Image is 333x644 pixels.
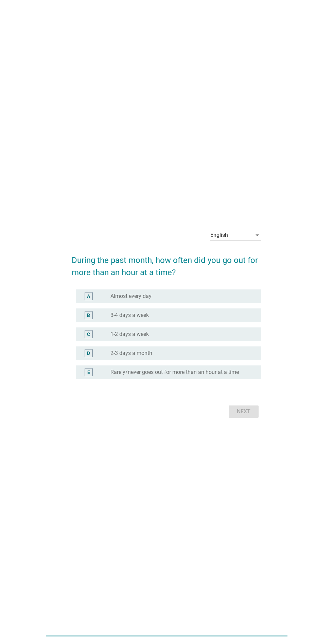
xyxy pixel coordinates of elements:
label: 2-3 days a month [110,350,152,357]
div: English [210,232,228,238]
i: arrow_drop_down [253,231,261,239]
label: Almost every day [110,293,152,300]
div: B [87,312,90,319]
h2: During the past month, how often did you go out for more than an hour at a time? [72,247,261,279]
div: A [87,293,90,300]
label: 3-4 days a week [110,312,149,319]
div: D [87,350,90,357]
label: Rarely/never goes out for more than an hour at a time [110,369,239,376]
label: 1-2 days a week [110,331,149,338]
div: E [87,369,90,376]
div: C [87,331,90,338]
